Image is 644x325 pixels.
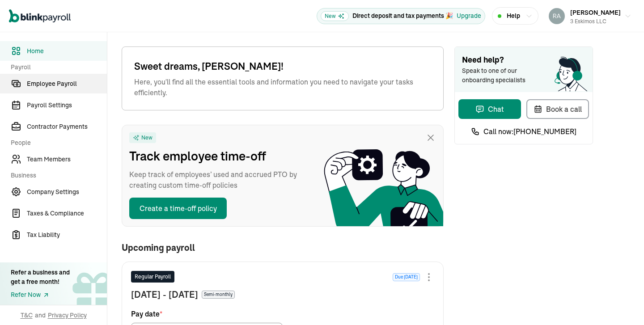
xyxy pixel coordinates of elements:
[27,230,107,240] span: Tax Liability
[21,311,33,320] span: T&C
[462,66,538,85] span: Speak to one of our onboarding specialists
[11,290,70,300] a: Refer Now
[202,291,235,299] span: Semi-monthly
[122,243,195,253] span: Upcoming payroll
[141,134,153,141] span: New
[526,99,589,119] button: Book a call
[48,311,87,320] span: Privacy Policy
[457,11,481,21] button: Upgrade
[27,79,107,89] span: Employee Payroll
[321,11,349,21] span: New
[135,273,171,281] span: Regular Payroll
[129,147,308,165] span: Track employee time-off
[570,8,621,17] span: [PERSON_NAME]
[129,198,227,219] button: Create a time-off policy
[599,282,644,325] iframe: Chat Widget
[27,101,107,110] span: Payroll Settings
[393,273,420,281] span: Due [DATE]
[570,17,621,25] div: 3 Eskimos LLC
[134,59,431,74] span: Sweet dreams, [PERSON_NAME]!
[458,99,521,119] button: Chat
[11,138,102,148] span: People
[131,308,162,319] span: Pay date
[134,76,431,98] span: Here, you'll find all the essential tools and information you need to navigate your tasks efficie...
[27,187,107,197] span: Company Settings
[11,171,102,180] span: Business
[483,126,576,137] span: Call now: [PHONE_NUMBER]
[475,104,504,114] div: Chat
[462,54,585,66] span: Need help?
[9,3,71,29] nav: Global
[27,209,107,218] span: Taxes & Compliance
[129,169,308,190] span: Keep track of employees’ used and accrued PTO by creating custom time-off policies
[507,11,520,21] span: Help
[534,104,582,114] div: Book a call
[27,122,107,131] span: Contractor Payments
[27,46,107,56] span: Home
[352,11,453,21] p: Direct deposit and tax payments 🎉
[11,268,70,287] div: Refer a business and get a free month!
[492,7,538,25] button: Help
[27,155,107,164] span: Team Members
[545,5,635,27] button: [PERSON_NAME]3 Eskimos LLC
[11,63,102,72] span: Payroll
[131,288,198,301] span: [DATE] - [DATE]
